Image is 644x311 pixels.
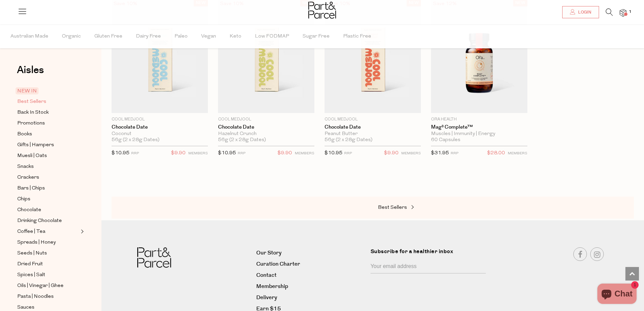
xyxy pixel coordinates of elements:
[17,239,56,247] span: Spreads | Honey
[308,2,336,19] img: Part&Parcel
[238,152,245,155] small: RRP
[17,174,39,182] span: Crackers
[325,131,421,137] div: Peanut Butter
[112,131,208,137] div: Coconut
[79,227,84,236] button: Expand/Collapse Coffee | Tea
[112,137,160,143] span: 56g (2 x 28g Dates)
[62,25,81,48] span: Organic
[174,25,188,48] span: Paleo
[136,25,161,48] span: Dairy Free
[17,184,79,193] a: Bars | Chips
[256,271,365,280] a: Contact
[230,25,241,48] span: Keto
[401,152,421,155] small: MEMBERS
[17,206,41,214] span: Chocolate
[17,282,64,290] span: Oils | Vinegar | Ghee
[303,25,330,48] span: Sugar Free
[451,152,458,155] small: RRP
[218,151,236,156] span: $10.95
[112,151,129,156] span: $10.95
[17,271,79,279] a: Spices | Salt
[112,116,208,123] p: Cool Medjool
[17,217,79,225] a: Drinking Chocolate
[17,195,79,203] a: Chips
[17,282,79,290] a: Oils | Vinegar | Ghee
[10,25,48,48] span: Australian Made
[325,137,373,143] span: 56g (2 x 28g Dates)
[17,98,46,106] span: Best Sellers
[218,116,314,123] p: Cool Medjool
[255,25,289,48] span: Low FODMAP
[17,152,47,160] span: Muesli | Oats
[17,119,79,128] a: Promotions
[431,116,527,123] p: Ora Health
[201,25,216,48] span: Vegan
[218,131,314,137] div: Hazelnut Crunch
[17,228,45,236] span: Coffee | Tea
[378,205,407,210] span: Best Sellers
[17,249,79,258] a: Seeds | Nuts
[17,109,49,117] span: Back In Stock
[325,124,421,130] a: Chocolate Date
[17,141,79,149] a: Gifts | Hampers
[17,141,54,149] span: Gifts | Hampers
[431,124,527,130] a: Mag³ Complete™
[508,152,527,155] small: MEMBERS
[562,6,599,18] a: Login
[17,260,43,268] span: Dried Fruit
[112,124,208,130] a: Chocolate Date
[576,9,591,15] span: Login
[325,151,342,156] span: $10.95
[17,162,79,171] a: Snacks
[378,203,446,212] a: Best Sellers
[17,63,44,77] span: Aisles
[17,65,44,82] a: Aisles
[17,195,30,203] span: Chips
[137,247,171,268] img: Part&Parcel
[16,87,39,94] span: NEW IN
[431,137,460,143] span: 60 Capsules
[256,293,365,302] a: Delivery
[17,163,34,171] span: Snacks
[295,152,314,155] small: MEMBERS
[371,261,486,273] input: Your email address
[17,97,79,106] a: Best Sellers
[278,149,292,158] span: $9.90
[17,119,45,128] span: Promotions
[17,108,79,117] a: Back In Stock
[17,217,62,225] span: Drinking Chocolate
[256,260,365,269] a: Curation Charter
[17,130,32,138] span: Books
[131,152,139,155] small: RRP
[17,87,79,95] a: NEW IN
[431,131,527,137] div: Muscles | Immunity | Energy
[17,152,79,160] a: Muesli | Oats
[431,151,449,156] span: $31.95
[627,9,633,15] span: 1
[188,152,208,155] small: MEMBERS
[595,284,639,306] inbox-online-store-chat: Shopify online store chat
[17,249,47,258] span: Seeds | Nuts
[17,292,79,301] a: Pasta | Noodles
[17,184,45,193] span: Bars | Chips
[17,227,79,236] a: Coffee | Tea
[218,124,314,130] a: Chocolate Date
[17,293,54,301] span: Pasta | Noodles
[487,149,505,158] span: $28.00
[620,9,626,16] a: 1
[171,149,186,158] span: $9.90
[17,238,79,247] a: Spreads | Honey
[17,173,79,182] a: Crackers
[256,282,365,291] a: Membership
[256,248,365,258] a: Our Story
[371,247,490,261] label: Subscribe for a healthier inbox
[17,260,79,268] a: Dried Fruit
[325,116,421,123] p: Cool Medjool
[17,130,79,138] a: Books
[218,137,266,143] span: 56g (2 x 28g Dates)
[17,206,79,214] a: Chocolate
[343,25,371,48] span: Plastic Free
[384,149,399,158] span: $9.90
[94,25,122,48] span: Gluten Free
[17,271,45,279] span: Spices | Salt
